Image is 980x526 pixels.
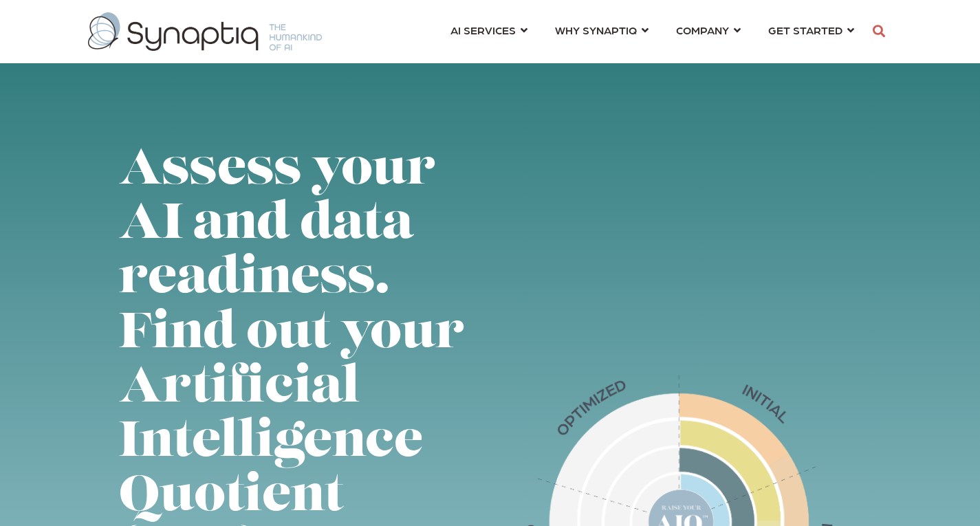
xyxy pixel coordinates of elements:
a: GET STARTED [768,17,854,43]
a: COMPANY [676,17,741,43]
span: AI SERVICES [450,21,516,39]
span: WHY SYNAPTIQ [555,21,637,39]
img: synaptiq logo-1 [88,12,322,51]
a: WHY SYNAPTIQ [555,17,649,43]
span: COMPANY [676,21,729,39]
nav: menu [437,7,868,56]
span: GET STARTED [768,21,842,39]
a: AI SERVICES [450,17,527,43]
